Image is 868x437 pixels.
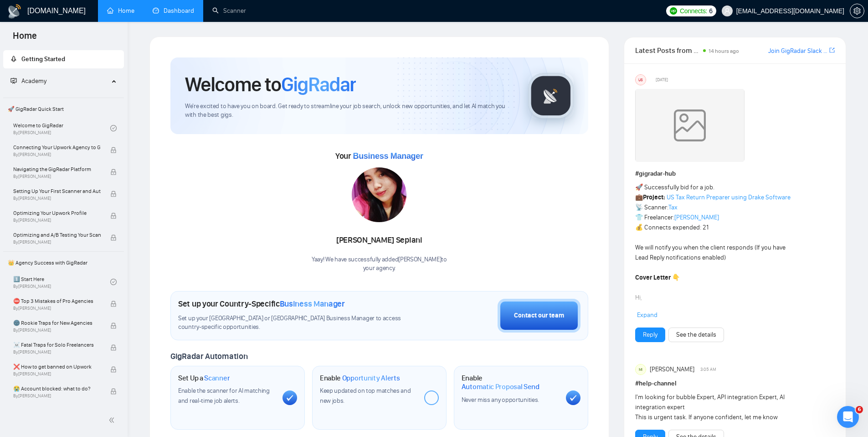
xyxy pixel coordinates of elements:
[185,102,514,120] span: We're excited to have you on board. Get ready to streamline your job search, unlock new opportuni...
[353,151,423,161] span: Business Manager
[281,72,356,97] span: GigRadar
[650,364,694,375] span: [PERSON_NAME]
[635,379,835,389] h1: # help-channel
[668,203,678,211] a: Tax
[680,6,707,16] span: Connects:
[13,371,101,377] span: By [PERSON_NAME]
[170,351,247,361] span: GigRadar Automation
[13,218,101,223] span: By [PERSON_NAME]
[110,125,117,131] span: check-circle
[110,234,117,241] span: lock
[13,239,101,245] span: By [PERSON_NAME]
[670,7,677,15] img: upwork-logo.png
[837,406,859,428] iframe: Intercom live chat
[312,264,447,273] p: your agency .
[110,279,117,285] span: check-circle
[700,365,716,374] span: 3:05 AM
[498,299,580,333] button: Contact our team
[21,55,65,63] span: Getting Started
[856,406,863,413] span: 6
[153,7,194,15] a: dashboardDashboard
[110,344,117,351] span: lock
[352,167,406,222] img: 1708932398273-WhatsApp%20Image%202024-02-26%20at%2015.20.52.jpeg
[13,118,110,138] a: Welcome to GigRadarBy[PERSON_NAME]
[13,174,101,179] span: By [PERSON_NAME]
[10,77,46,85] span: Academy
[110,366,117,373] span: lock
[320,374,400,383] h1: Enable
[636,75,646,85] div: US
[13,306,101,311] span: By [PERSON_NAME]
[4,100,123,118] span: 🚀 GigRadar Quick Start
[635,392,795,422] div: I'm looking for bubble Expert, API integration Expert, AI integration expert This is urgent task....
[13,272,110,292] a: 1️⃣ Start HereBy[PERSON_NAME]
[13,384,101,393] span: 😭 Account blocked: what to do?
[13,152,101,157] span: By [PERSON_NAME]
[656,76,668,84] span: [DATE]
[13,349,101,355] span: By [PERSON_NAME]
[13,165,101,174] span: Navigating the GigRadar Platform
[13,318,101,328] span: 🌚 Rookie Traps for New Agencies
[462,382,539,391] span: Automatic Proposal Send
[13,393,101,399] span: By [PERSON_NAME]
[21,77,46,85] span: Academy
[178,314,420,332] span: Set up your [GEOGRAPHIC_DATA] or [GEOGRAPHIC_DATA] Business Manager to access country-specific op...
[13,328,101,333] span: By [PERSON_NAME]
[13,230,101,239] span: Optimizing and A/B Testing Your Scanner for Better Results
[280,299,345,309] span: Business Manager
[768,46,827,56] a: Join GigRadar Slack Community
[5,29,44,48] span: Home
[13,297,101,306] span: ⛔ Top 3 Mistakes of Pro Agencies
[724,8,730,14] span: user
[635,274,680,281] strong: Cover Letter 👇
[13,362,101,371] span: ❌ How to get banned on Upwork
[643,330,657,340] a: Reply
[110,147,117,153] span: lock
[635,328,665,342] button: Reply
[643,193,665,201] strong: Project:
[635,89,745,162] img: weqQh+iSagEgQAAAABJRU5ErkJggg==
[676,330,716,340] a: See the details
[829,46,835,55] a: export
[312,233,447,248] div: [PERSON_NAME] Sepiani
[178,299,345,309] h1: Set up your Country-Specific
[462,396,539,404] span: Never miss any opportunities.
[110,169,117,175] span: lock
[110,213,117,219] span: lock
[110,191,117,197] span: lock
[528,73,574,119] img: gigradar-logo.png
[668,328,724,342] button: See the details
[312,255,447,273] div: Yaay! We have successfully added [PERSON_NAME] to
[514,311,564,321] div: Contact our team
[335,151,423,161] span: Your
[185,72,356,97] h1: Welcome to
[709,48,739,54] span: 14 hours ago
[636,364,646,375] div: MI
[204,374,230,383] span: Scanner
[462,374,559,391] h1: Enable
[709,6,713,16] span: 6
[178,374,230,383] h1: Set Up a
[13,196,101,201] span: By [PERSON_NAME]
[13,340,101,349] span: ☠️ Fatal Traps for Solo Freelancers
[13,143,101,152] span: Connecting Your Upwork Agency to GigRadar
[635,169,835,179] h1: # gigradar-hub
[110,301,117,307] span: lock
[829,47,835,54] span: export
[10,78,17,84] span: fund-projection-screen
[212,7,246,15] a: searchScanner
[850,7,864,15] a: setting
[320,387,411,405] span: Keep updated on top matches and new jobs.
[667,193,791,201] a: US Tax Return Preparer using Drake Software
[178,387,270,405] span: Enable the scanner for AI matching and real-time job alerts.
[3,50,124,68] li: Getting Started
[342,374,400,383] span: Opportunity Alerts
[635,45,700,56] span: Latest Posts from the GigRadar Community
[110,323,117,329] span: lock
[10,56,17,62] span: rocket
[4,254,123,272] span: 👑 Agency Success with GigRadar
[108,416,118,425] span: double-left
[13,208,101,218] span: Optimizing Your Upwork Profile
[637,311,657,319] span: Expand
